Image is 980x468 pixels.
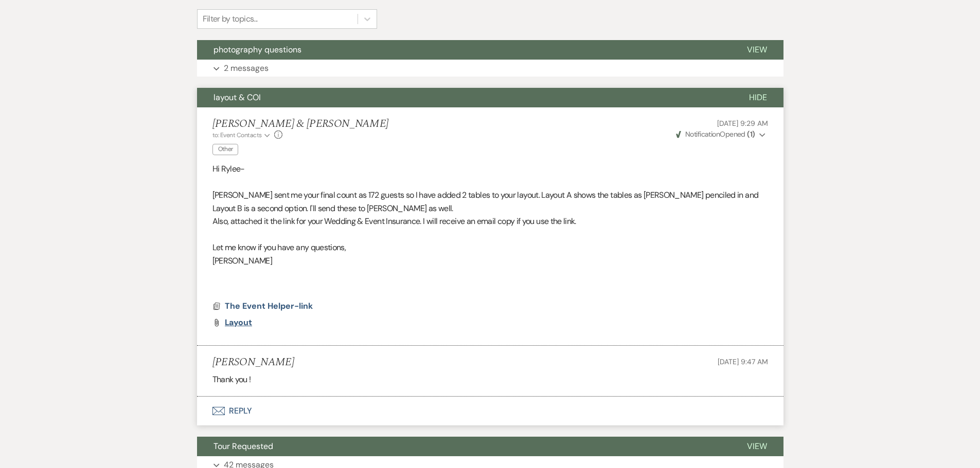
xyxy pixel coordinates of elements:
[213,92,261,103] span: layout & COI
[225,319,253,327] a: layout
[212,189,768,215] p: [PERSON_NAME] sent me your final count as 172 guests so I have added 2 tables to your layout. Lay...
[685,129,720,139] span: Notification
[730,40,783,60] button: View
[717,119,768,128] span: [DATE] 9:29 AM
[197,40,730,60] button: photography questions
[212,254,768,268] p: [PERSON_NAME]
[197,397,783,425] button: Reply
[212,118,389,130] h5: [PERSON_NAME] & [PERSON_NAME]
[676,129,755,139] span: Opened
[212,373,768,386] p: Thank you !
[730,437,783,456] button: View
[213,44,301,55] span: photography questions
[718,357,768,366] span: [DATE] 9:47 AM
[197,437,730,456] button: Tour Requested
[212,130,272,140] button: to: Event Contacts
[224,62,269,75] p: 2 messages
[212,144,239,155] span: Other
[747,441,767,452] span: View
[212,356,294,369] h5: [PERSON_NAME]
[212,131,262,139] span: to: Event Contacts
[225,300,315,312] button: The Event Helper-link
[197,60,783,77] button: 2 messages
[733,88,783,107] button: Hide
[212,162,768,176] p: Hi Rylee-
[674,129,768,140] button: NotificationOpened (1)
[213,441,273,452] span: Tour Requested
[203,13,258,25] div: Filter by topics...
[747,44,767,55] span: View
[212,241,768,254] p: Let me know if you have any questions,
[225,317,253,328] span: layout
[747,129,755,139] strong: ( 1 )
[749,92,767,103] span: Hide
[212,215,768,228] p: Also, attached it the link for your Wedding & Event Insurance. I will receive an email copy if yo...
[225,301,313,311] span: The Event Helper-link
[197,88,733,107] button: layout & COI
